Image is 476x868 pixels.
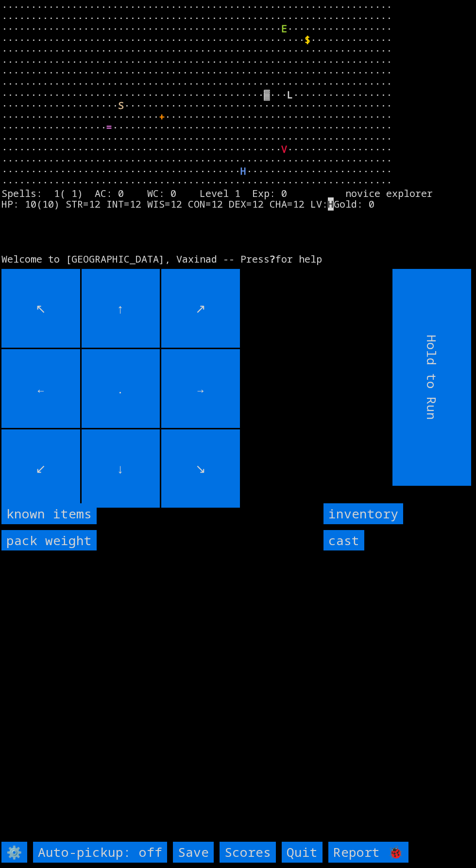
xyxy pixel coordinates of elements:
input: ⚙️ [1,842,27,863]
input: pack weight [1,530,97,551]
font: = [106,121,112,134]
input: known items [1,503,97,524]
input: ← [1,349,80,428]
input: ↘ [161,429,240,508]
font: V [281,142,287,156]
input: Scores [220,842,276,863]
font: E [281,22,287,35]
input: inventory [323,503,403,524]
font: H [240,164,246,177]
input: Save [173,842,214,863]
input: ↖ [1,269,80,348]
font: S [118,99,124,112]
font: L [287,88,293,101]
input: ↑ [82,269,160,348]
input: → [161,349,240,428]
input: ↓ [82,429,160,508]
larn: ··································································· ·····························... [1,1,468,262]
font: + [159,110,165,123]
input: ↙ [1,429,80,508]
input: Hold to Run [393,269,472,486]
input: ↗ [161,269,240,348]
font: $ [305,33,310,46]
b: ? [270,252,275,266]
input: . [82,349,160,428]
input: Auto-pickup: off [33,842,167,863]
input: cast [323,530,364,551]
input: Report 🐞 [328,842,408,863]
input: Quit [282,842,323,863]
mark: H [328,197,334,211]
